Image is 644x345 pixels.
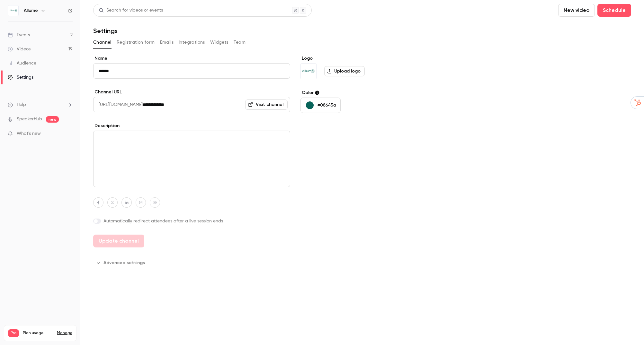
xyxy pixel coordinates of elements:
[8,329,19,337] span: Pro
[8,46,31,52] div: Videos
[8,60,36,66] div: Audience
[160,37,174,47] button: Emails
[597,4,631,17] button: Schedule
[300,98,341,113] button: #08645a
[301,64,316,79] img: Allume
[8,32,30,38] div: Events
[93,258,149,268] button: Advanced settings
[93,55,290,62] label: Name
[300,55,399,79] section: Logo
[210,37,228,47] button: Widgets
[65,131,73,137] iframe: Noticeable Trigger
[23,331,53,336] span: Plan usage
[245,99,288,110] a: Visit channel
[234,37,246,47] button: Team
[17,116,42,123] a: SpeakerHub
[93,97,143,112] span: [URL][DOMAIN_NAME]
[93,27,118,35] h1: Settings
[8,5,18,16] img: Allume
[57,331,72,336] a: Manage
[93,123,290,129] label: Description
[46,116,59,123] span: new
[17,101,26,108] span: Help
[179,37,205,47] button: Integrations
[24,7,38,14] h6: Allume
[300,90,399,96] label: Color
[99,7,163,14] div: Search for videos or events
[558,4,595,17] button: New video
[17,130,41,137] span: What's new
[93,37,112,47] button: Channel
[324,66,365,76] label: Upload logo
[300,55,399,62] label: Logo
[318,102,336,108] p: #08645a
[8,74,33,81] div: Settings
[93,218,290,224] label: Automatically redirect attendees after a live session ends
[93,89,290,95] label: Channel URL
[8,101,73,108] li: help-dropdown-opener
[117,37,155,47] button: Registration form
